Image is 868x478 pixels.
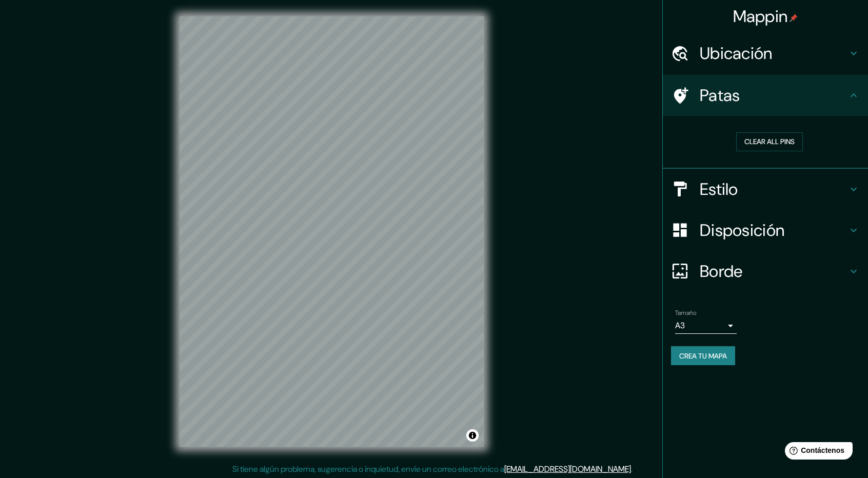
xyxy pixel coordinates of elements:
font: . [633,463,634,474]
img: pin-icon.png [790,14,798,22]
font: Si tiene algún problema, sugerencia o inquietud, envíe un correo electrónico a [232,464,504,474]
font: Mappin [733,6,788,27]
button: Crea tu mapa [671,346,735,366]
font: Crea tu mapa [679,351,727,361]
div: Estilo [663,169,868,210]
font: Ubicación [700,43,773,64]
button: Clear all pins [736,132,803,151]
div: Disposición [663,210,868,251]
font: Estilo [700,178,738,200]
font: Disposición [700,220,784,241]
font: . [631,464,633,474]
iframe: Lanzador de widgets de ayuda [777,438,857,467]
canvas: Mapa [180,16,484,447]
font: A3 [675,320,685,331]
div: A3 [675,317,737,334]
a: [EMAIL_ADDRESS][DOMAIN_NAME] [504,464,631,474]
div: Borde [663,251,868,292]
font: . [634,463,636,474]
button: Activar o desactivar atribución [466,429,479,442]
font: Tamaño [675,309,696,317]
font: Patas [700,85,740,106]
div: Patas [663,75,868,116]
div: Ubicación [663,33,868,74]
font: Borde [700,261,743,282]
